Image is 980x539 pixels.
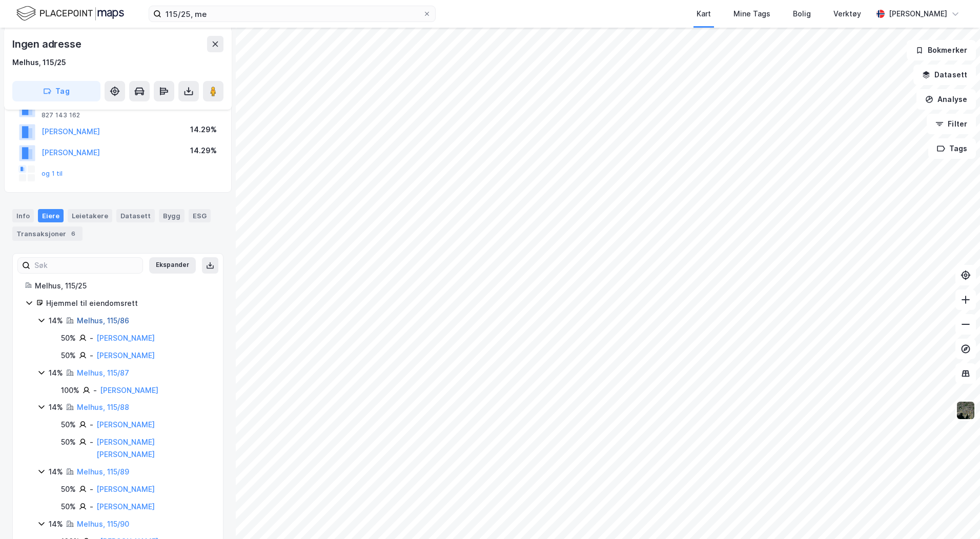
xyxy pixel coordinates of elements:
button: Analyse [916,89,976,110]
div: Verktøy [833,8,861,20]
div: 14.29% [190,123,217,136]
a: [PERSON_NAME] [96,502,155,511]
div: Info [12,209,34,222]
button: Bokmerker [907,40,976,60]
div: 14.29% [190,144,217,157]
div: Melhus, 115/25 [12,56,66,69]
div: 14% [49,401,63,413]
button: Tag [12,81,100,101]
div: Kart [697,8,711,20]
button: Datasett [913,65,976,85]
div: [PERSON_NAME] [889,8,947,20]
div: - [90,436,93,448]
div: - [90,419,93,431]
div: Leietakere [68,209,112,222]
a: [PERSON_NAME] [96,334,155,342]
div: Hjemmel til eiendomsrett [46,297,211,309]
div: Transaksjoner [12,226,83,241]
div: 14% [49,315,63,327]
a: Melhus, 115/87 [77,368,129,377]
div: 50% [61,483,76,495]
a: [PERSON_NAME] [96,351,155,360]
div: 827 143 162 [42,111,80,119]
div: Datasett [116,209,155,222]
div: 14% [49,466,63,478]
img: 9k= [956,401,975,420]
div: 14% [49,367,63,379]
button: Tags [928,138,976,159]
button: Ekspander [149,257,196,274]
input: Søk på adresse, matrikkel, gårdeiere, leietakere eller personer [161,6,423,22]
div: 50% [61,436,76,448]
a: [PERSON_NAME] [96,420,155,429]
div: 6 [68,229,78,239]
div: Ingen adresse [12,36,83,52]
div: 50% [61,332,76,344]
input: Søk [30,258,142,273]
div: Bolig [793,8,811,20]
div: - [90,483,93,495]
a: Melhus, 115/90 [77,520,129,528]
div: 50% [61,501,76,513]
a: [PERSON_NAME] [96,485,155,493]
button: Filter [927,114,976,134]
div: 50% [61,349,76,362]
div: ESG [189,209,211,222]
a: [PERSON_NAME] [PERSON_NAME] [96,438,155,459]
a: Melhus, 115/88 [77,403,129,411]
div: 50% [61,419,76,431]
div: Kontrollprogram for chat [929,490,980,539]
div: Melhus, 115/25 [35,280,211,292]
a: Melhus, 115/86 [77,316,129,325]
div: - [90,501,93,513]
div: 100% [61,384,79,397]
div: 14% [49,518,63,530]
div: - [93,384,97,397]
div: Bygg [159,209,185,222]
iframe: Chat Widget [929,490,980,539]
a: Melhus, 115/89 [77,467,129,476]
img: logo.f888ab2527a4732fd821a326f86c7f29.svg [16,5,124,23]
div: Eiere [38,209,64,222]
a: [PERSON_NAME] [100,386,158,395]
div: Mine Tags [733,8,770,20]
div: - [90,332,93,344]
div: - [90,349,93,362]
